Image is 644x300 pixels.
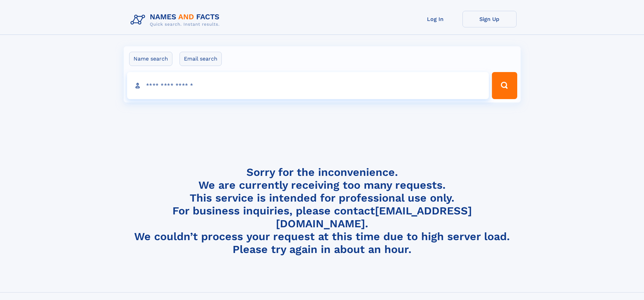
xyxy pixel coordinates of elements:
[128,11,225,29] img: Logo Names and Facts
[462,11,517,27] a: Sign Up
[180,52,222,66] label: Email search
[128,166,517,256] h4: Sorry for the inconvenience. We are currently receiving too many requests. This service is intend...
[276,204,472,230] a: [EMAIL_ADDRESS][DOMAIN_NAME]
[492,72,517,99] button: Search Button
[408,11,462,27] a: Log In
[129,52,172,66] label: Name search
[127,72,489,99] input: search input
